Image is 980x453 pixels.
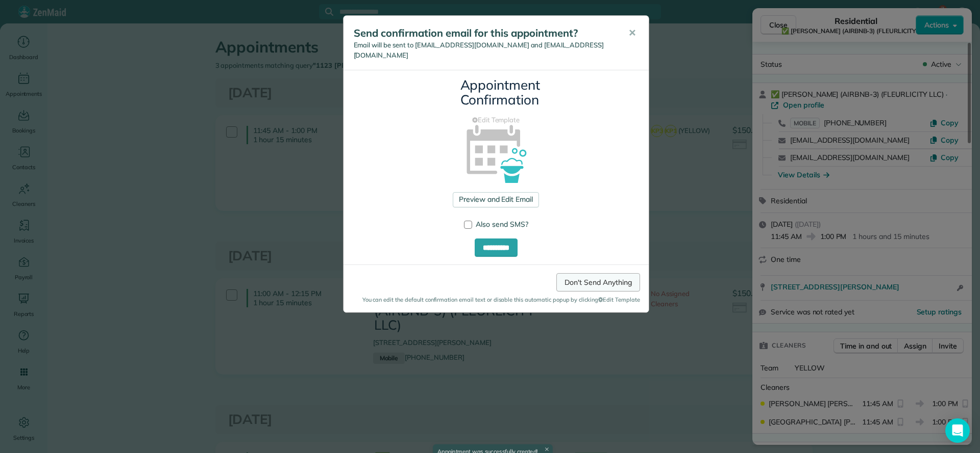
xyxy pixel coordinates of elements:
span: Also send SMS? [476,220,528,229]
span: ✕ [628,27,636,39]
div: Open Intercom Messenger [945,418,970,443]
a: Preview and Edit Email [453,192,539,207]
a: Edit Template [351,115,641,125]
div: Appointment was successfully created! [416,422,569,441]
a: Don't Send Anything [556,273,640,291]
small: You can edit the default confirmation email text or disable this automatic popup by clicking Edit... [352,296,640,304]
img: appointment_confirmation_icon-141e34405f88b12ade42628e8c248340957700ab75a12ae832a8710e9b578dc5.png [450,107,542,198]
span: Email will be sent to [EMAIL_ADDRESS][DOMAIN_NAME] and [EMAIL_ADDRESS][DOMAIN_NAME] [354,41,604,59]
h5: Send confirmation email for this appointment? [354,26,614,40]
h3: Appointment Confirmation [460,78,532,107]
